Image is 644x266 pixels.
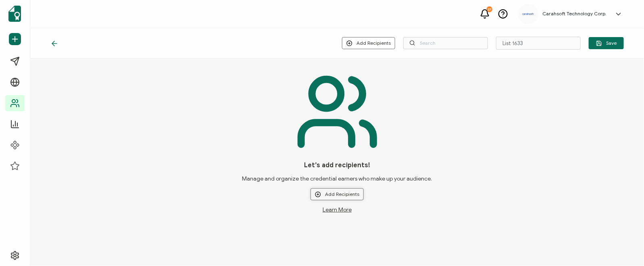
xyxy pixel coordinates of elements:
[311,188,364,200] button: Add Recipients
[522,13,534,15] img: a9ee5910-6a38-4b3f-8289-cffb42fa798b.svg
[589,37,624,49] button: Save
[240,175,434,182] span: Manage and organize the credential earners who make up your audience.
[487,6,492,12] div: 27
[604,227,644,266] iframe: Chat Widget
[8,6,21,22] img: sertifier-logomark-colored.svg
[542,11,606,17] h5: Carahsoft Technology Corp.
[596,40,617,46] span: Save
[304,161,370,169] h1: Let’s add recipients!
[496,37,581,50] input: List Title
[403,37,488,49] input: Search
[342,37,395,49] button: Add Recipients
[323,206,352,213] a: Learn More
